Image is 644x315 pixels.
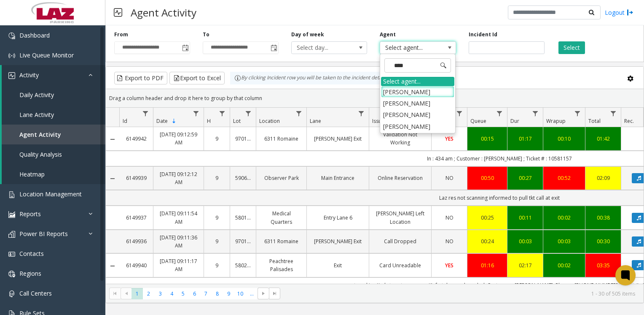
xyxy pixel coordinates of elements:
label: Agent [380,31,396,38]
a: 00:11 [513,214,538,222]
a: 02:09 [590,174,616,182]
span: Rec. [624,117,634,125]
img: 'icon' [8,72,15,79]
a: 01:17 [513,135,538,143]
a: Heatmap [2,164,105,184]
a: [DATE] 09:11:54 AM [158,209,199,225]
div: 00:27 [513,174,538,182]
a: 00:10 [548,135,580,143]
a: 00:02 [548,214,580,222]
div: 03:35 [590,261,616,269]
span: Total [588,117,601,125]
a: [DATE] 09:12:59 AM [158,130,199,147]
button: Export to PDF [114,72,167,84]
span: Page 5 [177,288,189,299]
span: H [207,117,211,125]
a: [PERSON_NAME] Exit [312,135,364,143]
label: Day of week [291,31,324,38]
div: Select agent... [381,77,454,86]
a: Peachtree Palisades [261,257,301,273]
span: Lane [310,117,321,125]
img: 'icon' [8,251,15,258]
a: 6149939 [124,174,148,182]
span: Toggle popup [269,42,278,54]
span: Id [123,117,127,125]
span: Go to the next page [260,290,267,297]
span: Queue [470,117,486,125]
span: Page 7 [200,288,212,299]
a: Daily Activity [2,85,105,105]
span: NO [445,174,453,182]
kendo-pager-info: 1 - 30 of 505 items [285,290,635,297]
span: Select day... [292,42,352,54]
a: 00:30 [590,237,616,245]
button: Export to Excel [169,72,225,84]
a: Main Entrance [312,174,364,182]
span: NO [445,238,453,245]
a: Total Filter Menu [608,108,619,119]
a: Quality Analysis [2,144,105,164]
a: 00:52 [548,174,580,182]
img: 'icon' [8,271,15,277]
a: H Filter Menu [217,108,228,119]
li: [PERSON_NAME] [381,86,454,98]
a: NO [437,237,462,245]
span: Page 1 [131,288,143,299]
span: YES [445,135,453,142]
div: 01:16 [472,261,502,269]
a: 9 [209,261,225,269]
a: 00:38 [590,214,616,222]
span: Regions [19,269,41,277]
span: Page 10 [235,288,246,299]
a: Validation Not Working [374,130,426,147]
a: YES [437,261,462,269]
span: Agent Activity [19,130,61,138]
a: Online Reservation [374,174,426,182]
div: 00:25 [472,214,502,222]
img: 'icon' [8,291,15,297]
a: Collapse Details [106,136,119,143]
a: 970155 [235,237,251,245]
span: Page 9 [223,288,234,299]
span: Live Queue Monitor [19,51,74,59]
div: By clicking Incident row you will be taken to the incident details page. [230,72,405,84]
a: 00:15 [472,135,502,143]
a: [DATE] 09:11:36 AM [158,234,199,250]
a: 00:03 [513,237,538,245]
span: Page 11 [246,288,258,299]
span: Sortable [171,118,177,125]
span: Issue [372,117,384,125]
span: Page 2 [143,288,154,299]
a: Observer Park [261,174,301,182]
h3: Agent Activity [126,2,201,23]
span: Page 4 [166,288,177,299]
a: Dur Filter Menu [530,108,541,119]
a: Entry Lane 6 [312,214,364,222]
a: 6149936 [124,237,148,245]
a: 590652 [235,174,251,182]
span: Go to the last page [271,290,278,297]
a: [DATE] 09:12:12 AM [158,170,199,186]
a: Agent Activity [2,125,105,144]
img: 'icon' [8,231,15,238]
a: [PERSON_NAME] Exit [312,237,364,245]
a: 00:50 [472,174,502,182]
span: NO [445,214,453,221]
button: Select [558,41,585,54]
span: Dashboard [19,31,50,39]
a: Lane Activity [2,105,105,125]
label: To [203,31,209,38]
a: 00:24 [472,237,502,245]
span: Lot [233,117,241,125]
a: NO [437,214,462,222]
a: 6311 Romaine [261,135,301,143]
a: 9 [209,174,225,182]
a: 02:17 [513,261,538,269]
span: Call Centers [19,289,52,297]
a: Activity [2,65,105,85]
